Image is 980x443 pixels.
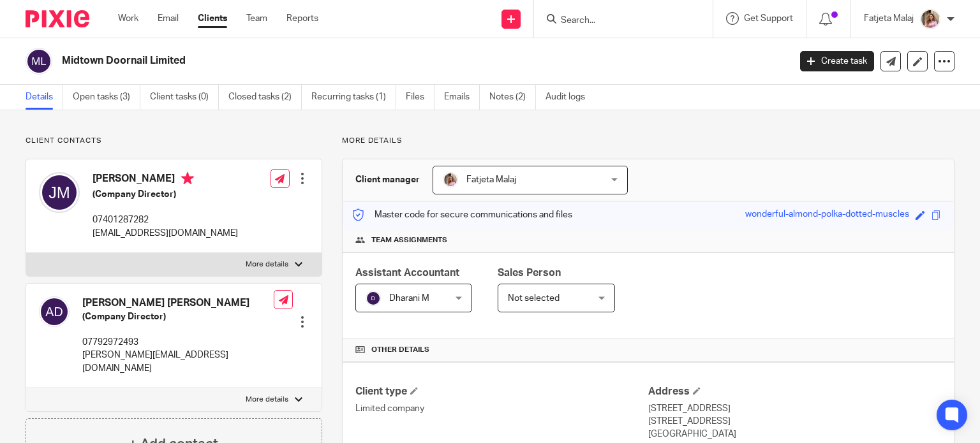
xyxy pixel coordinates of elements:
[311,85,396,110] a: Recurring tasks (1)
[800,51,874,71] a: Create task
[744,14,793,23] span: Get Support
[93,172,238,188] h4: [PERSON_NAME]
[864,12,914,25] p: Fatjeta Malaj
[158,12,179,25] a: Email
[93,188,238,201] h5: (Company Director)
[82,349,274,375] p: [PERSON_NAME][EMAIL_ADDRESS][DOMAIN_NAME]
[498,268,561,278] span: Sales Person
[371,345,429,355] span: Other details
[246,395,288,405] p: More details
[648,402,941,415] p: [STREET_ADDRESS]
[389,294,429,303] span: Dharani M
[466,175,516,184] span: Fatjeta Malaj
[546,85,595,110] a: Audit logs
[246,12,267,25] a: Team
[355,173,420,186] h3: Client manager
[352,208,572,221] p: Master code for secure communications and files
[342,136,954,146] p: More details
[745,208,909,222] div: wonderful-almond-polka-dotted-muscles
[26,48,52,75] img: svg%3E
[246,259,288,270] p: More details
[26,136,322,146] p: Client contacts
[286,12,318,25] a: Reports
[648,385,941,398] h4: Address
[444,85,480,110] a: Emails
[508,294,560,303] span: Not selected
[366,291,381,306] img: svg%3E
[560,15,674,27] input: Search
[62,54,637,68] h2: Midtown Doornail Limited
[406,85,434,110] a: Files
[648,428,941,440] p: [GEOGRAPHIC_DATA]
[39,172,80,213] img: svg%3E
[93,227,238,240] p: [EMAIL_ADDRESS][DOMAIN_NAME]
[443,172,458,187] img: MicrosoftTeams-image%20(5).png
[181,172,194,185] i: Primary
[82,296,274,310] h4: [PERSON_NAME] [PERSON_NAME]
[82,310,274,323] h5: (Company Director)
[26,85,63,110] a: Details
[355,268,459,278] span: Assistant Accountant
[93,214,238,226] p: 07401287282
[489,85,536,110] a: Notes (2)
[118,12,138,25] a: Work
[648,415,941,428] p: [STREET_ADDRESS]
[228,85,302,110] a: Closed tasks (2)
[355,385,648,398] h4: Client type
[39,296,70,327] img: svg%3E
[73,85,140,110] a: Open tasks (3)
[82,336,274,349] p: 07792972493
[920,9,940,29] img: MicrosoftTeams-image%20(5).png
[355,402,648,415] p: Limited company
[150,85,219,110] a: Client tasks (0)
[26,10,89,27] img: Pixie
[198,12,227,25] a: Clients
[371,235,447,245] span: Team assignments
